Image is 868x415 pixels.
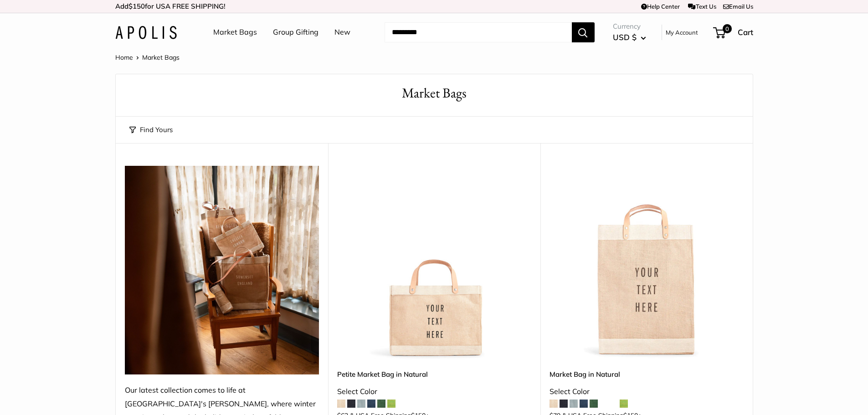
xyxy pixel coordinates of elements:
[613,32,637,42] span: USD $
[334,26,350,39] a: New
[129,123,173,136] button: Find Yours
[714,25,753,40] a: 0 Cart
[550,385,744,399] div: Select Color
[385,22,572,42] input: Search...
[738,27,753,37] span: Cart
[128,2,145,10] span: $150
[213,26,257,39] a: Market Bags
[337,166,531,360] img: Petite Market Bag in Natural
[337,369,531,379] a: Petite Market Bag in Natural
[115,26,177,39] img: Apolis
[688,3,716,10] a: Text Us
[641,3,680,10] a: Help Center
[613,30,646,45] button: USD $
[572,22,595,42] button: Search
[129,83,739,103] h1: Market Bags
[125,166,319,374] img: Our latest collection comes to life at UK's Estelle Manor, where winter mornings glow and the hol...
[337,166,531,360] a: Petite Market Bag in NaturalPetite Market Bag in Natural
[550,166,744,360] a: Market Bag in NaturalMarket Bag in Natural
[142,53,180,61] span: Market Bags
[273,26,318,39] a: Group Gifting
[115,53,133,61] a: Home
[723,3,753,10] a: Email Us
[550,369,744,379] a: Market Bag in Natural
[666,27,698,38] a: My Account
[722,24,731,33] span: 0
[613,20,646,33] span: Currency
[337,385,531,399] div: Select Color
[550,166,744,360] img: Market Bag in Natural
[115,51,180,63] nav: Breadcrumb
